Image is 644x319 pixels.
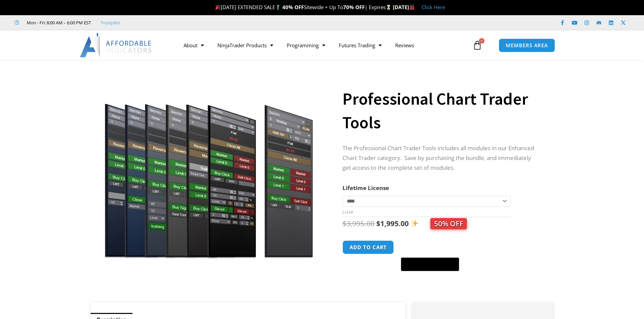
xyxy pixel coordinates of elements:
[376,219,380,228] span: $
[422,4,445,10] a: Click Here
[411,220,418,227] img: ✨
[332,37,388,53] a: Futures Trading
[342,143,540,173] p: The Professional Chart Trader Tools includes all modules in our Enhanced Chart Trader category. S...
[388,37,421,53] a: Reviews
[342,184,389,192] label: Lifetime License
[280,37,332,53] a: Programming
[401,258,459,271] button: Buy with GPay
[342,87,540,134] h1: Professional Chart Trader Tools
[100,72,317,259] img: ProfessionalToolsBundlePage
[342,219,347,228] span: $
[25,19,91,27] span: Mon - Fri: 8:00 AM – 6:00 PM EST
[342,240,394,254] button: Add to cart
[177,37,471,53] nav: Menu
[282,4,304,10] strong: 40% OFF
[100,19,120,27] a: Trustpilot
[409,5,414,10] img: 🏭
[177,37,211,53] a: About
[386,5,391,10] img: ⌛
[430,218,467,229] span: 50% OFF
[462,35,492,55] a: 0
[393,4,415,10] strong: [DATE]
[479,38,484,44] span: 0
[506,43,548,48] span: MEMBERS AREA
[400,239,460,256] iframe: Secure express checkout frame
[215,5,220,10] img: 🎉
[343,4,365,10] strong: 70% OFF
[342,275,540,281] iframe: PayPal Message 1
[499,38,555,52] a: MEMBERS AREA
[342,210,353,215] a: Clear options
[276,5,281,10] img: 🏌️‍♂️
[80,33,152,57] img: LogoAI | Affordable Indicators – NinjaTrader
[376,219,409,228] bdi: 1,995.00
[342,219,375,228] bdi: 3,995.00
[211,37,280,53] a: NinjaTrader Products
[214,4,393,10] span: [DATE] EXTENDED SALE Sitewide + Up To | Expires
